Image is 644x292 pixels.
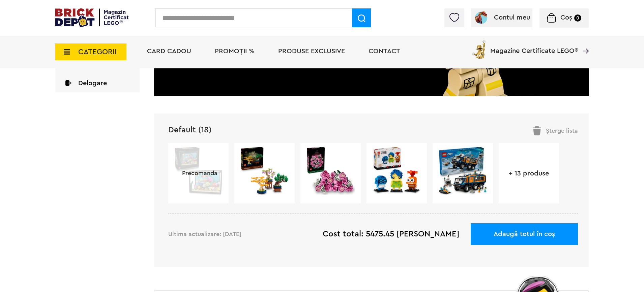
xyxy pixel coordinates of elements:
a: Precomanda [168,146,229,200]
a: Contact [369,48,400,55]
a: Produse exclusive [278,48,345,55]
span: CATEGORII [78,48,117,56]
div: Ultima actualizare: [DATE] [168,223,241,245]
span: Coș [560,14,572,21]
span: Precomanda [171,170,229,176]
div: Cost total: 5475.45 [PERSON_NAME] [323,223,459,245]
a: Card Cadou [147,48,191,55]
small: 0 [574,14,581,22]
button: Adaugă totul în coș [471,223,578,245]
a: Magazine Certificate LEGO® [578,39,589,45]
a: Delogare [55,74,140,92]
a: Contul meu [474,14,530,21]
div: Șterge lista [533,126,578,135]
span: Contul meu [494,14,530,21]
span: Magazine Certificate LEGO® [490,39,578,54]
a: PROMOȚII % [215,48,255,55]
a: Default (18) [168,126,211,134]
a: + 13 produse [499,170,559,177]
